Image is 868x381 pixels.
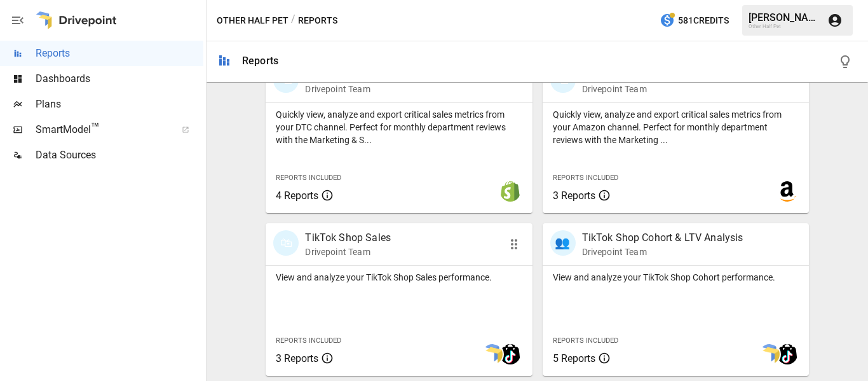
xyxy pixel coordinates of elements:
img: tiktok [500,344,520,364]
p: TikTok Shop Sales [305,230,391,246]
span: 581 Credits [678,13,729,29]
p: View and analyze your TikTok Shop Sales performance. [276,271,522,284]
p: Drivepoint Team [582,83,648,95]
span: Dashboards [36,71,203,87]
span: Plans [36,97,203,112]
span: Reports Included [553,174,618,182]
span: SmartModel [36,122,168,137]
span: Reports [36,46,203,61]
span: Data Sources [36,148,203,163]
div: [PERSON_NAME] [749,11,820,24]
div: / [291,13,295,29]
p: Drivepoint Team [582,246,743,258]
img: amazon [777,181,797,202]
span: 3 Reports [553,190,595,202]
span: ™ [91,120,100,136]
span: Reports Included [276,336,341,345]
img: smart model [759,344,780,364]
p: Drivepoint Team [305,246,391,258]
img: tiktok [777,344,797,364]
p: View and analyze your TikTok Shop Cohort performance. [553,271,799,284]
p: TikTok Shop Cohort & LTV Analysis [582,230,743,246]
div: 🛍 [273,230,299,256]
p: Quickly view, analyze and export critical sales metrics from your Amazon channel. Perfect for mon... [553,108,799,146]
img: shopify [500,181,520,202]
p: Drivepoint Team [305,83,370,95]
span: Reports Included [276,174,341,182]
span: 4 Reports [276,190,318,202]
button: Other Half Pet [217,13,288,29]
div: Reports [242,55,278,67]
div: 👥 [550,230,576,256]
p: Quickly view, analyze and export critical sales metrics from your DTC channel. Perfect for monthl... [276,108,522,146]
div: Other Half Pet [749,24,820,29]
span: Reports Included [553,336,618,345]
span: 5 Reports [553,352,595,364]
span: 3 Reports [276,352,318,364]
img: smart model [482,344,503,364]
button: 581Credits [654,9,734,32]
